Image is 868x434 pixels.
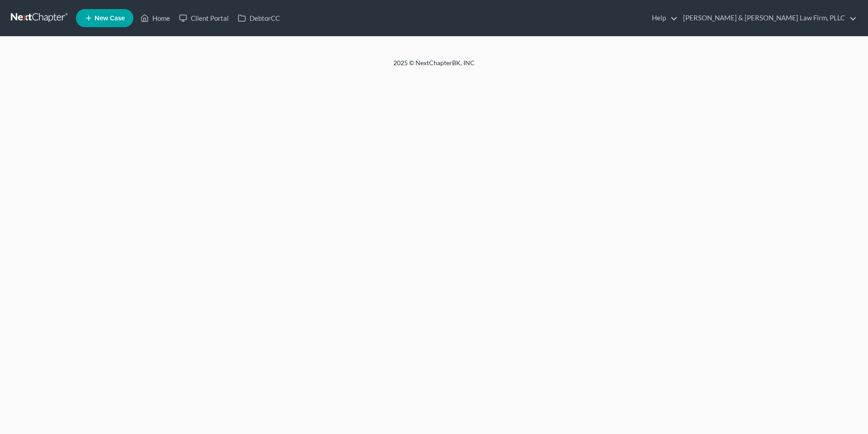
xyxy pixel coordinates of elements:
a: Home [136,10,175,26]
a: Client Portal [175,10,233,26]
a: [PERSON_NAME] & [PERSON_NAME] Law Firm, PLLC [679,10,857,26]
div: 2025 © NextChapterBK, INC [176,58,692,75]
a: Help [647,10,678,26]
new-legal-case-button: New Case [76,9,133,27]
a: DebtorCC [233,10,284,26]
